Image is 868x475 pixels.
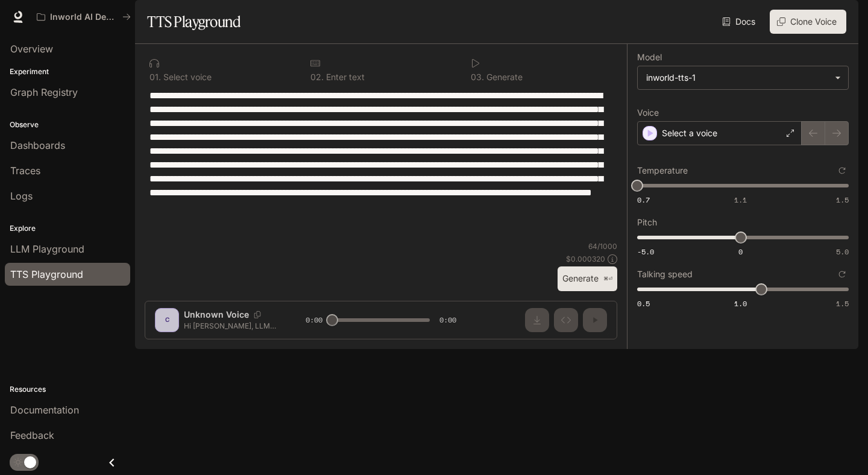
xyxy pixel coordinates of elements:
[637,109,659,117] p: Voice
[637,166,688,175] p: Temperature
[638,66,848,89] div: inworld-tts-1
[149,73,161,81] p: 0 1 .
[637,53,662,61] p: Model
[31,5,136,29] button: All workspaces
[734,195,747,205] span: 1.1
[558,266,617,291] button: Generate⌘⏎
[161,73,212,81] p: Select voice
[637,195,650,205] span: 0.7
[734,298,747,309] span: 1.0
[637,218,657,227] p: Pitch
[484,73,523,81] p: Generate
[836,247,849,257] span: 5.0
[471,73,484,81] p: 0 3 .
[646,72,829,84] div: inworld-tts-1
[835,164,849,177] button: Reset to default
[836,195,849,205] span: 1.5
[310,73,324,81] p: 0 2 .
[835,268,849,281] button: Reset to default
[836,298,849,309] span: 1.5
[603,275,612,283] p: ⌘⏎
[662,127,717,139] p: Select a voice
[147,10,241,34] h1: TTS Playground
[738,247,743,257] span: 0
[50,12,118,22] p: Inworld AI Demos
[324,73,365,81] p: Enter text
[637,270,693,278] p: Talking speed
[637,247,654,257] span: -5.0
[770,10,846,34] button: Clone Voice
[720,10,760,34] a: Docs
[637,298,650,309] span: 0.5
